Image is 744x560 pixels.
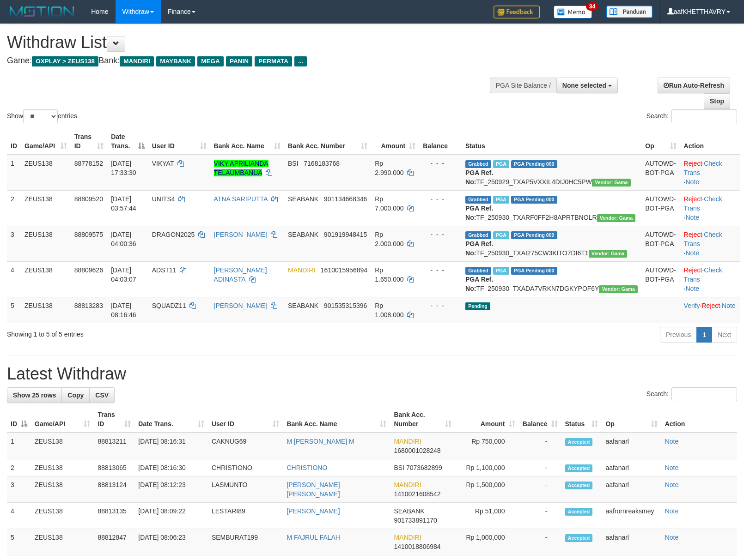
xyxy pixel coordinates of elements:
a: Note [665,481,679,488]
span: Accepted [565,438,593,446]
a: Note [665,438,679,445]
td: AUTOWD-BOT-PGA [641,261,680,297]
th: Bank Acc. Number: activate to sort column ascending [390,406,455,433]
button: None selected [556,78,618,93]
span: PGA Pending [511,267,557,275]
td: 88812847 [94,529,134,555]
td: ZEUS138 [21,155,71,191]
span: 88813283 [74,302,103,309]
select: Showentries [23,109,58,123]
a: Note [685,178,699,186]
a: Note [685,249,699,257]
td: 5 [7,529,31,555]
a: Note [722,302,736,309]
span: Marked by aafkaynarin [493,231,509,239]
span: DRAGON2025 [152,231,195,238]
td: [DATE] 08:16:30 [134,459,208,476]
a: Note [665,464,679,471]
span: [DATE] 08:16:46 [111,302,136,319]
span: MAYBANK [156,56,195,66]
div: - - - [423,230,458,239]
span: None selected [562,82,606,89]
th: User ID: activate to sort column ascending [148,128,210,155]
span: BSI [288,160,299,167]
span: Copy 1410018806984 to clipboard [394,543,440,550]
span: Rp 2.990.000 [375,160,403,176]
td: 1 [7,155,21,191]
img: MOTION_logo.png [7,5,77,18]
span: Accepted [565,534,593,542]
th: ID [7,128,21,155]
td: [DATE] 08:16:31 [134,433,208,459]
b: PGA Ref. No: [465,169,493,186]
div: - - - [423,159,458,168]
span: [DATE] 03:57:44 [111,195,136,212]
a: Copy [61,387,90,403]
th: Action [661,406,737,433]
td: ZEUS138 [21,261,71,297]
img: panduan.png [606,6,653,18]
td: aafanarl [602,433,661,459]
b: PGA Ref. No: [465,205,493,221]
td: Rp 51,000 [455,503,519,529]
span: UNITS4 [152,195,175,203]
span: Vendor URL: https://trx31.1velocity.biz [592,179,631,187]
td: aafrornreaksmey [602,503,661,529]
span: PGA Pending [511,160,557,168]
th: User ID: activate to sort column ascending [208,406,283,433]
a: 1 [696,327,712,343]
td: 88813124 [94,476,134,503]
a: Reject [702,302,720,309]
a: [PERSON_NAME] [PERSON_NAME] [287,481,340,498]
td: CHRISTIONO [208,459,283,476]
span: Marked by aafkaynarin [493,267,509,275]
td: TF_250930_TXADA7VRKN7DGKYPOF6Y [462,261,641,297]
div: - - - [423,301,458,310]
a: Check Trans [684,160,722,176]
span: MANDIRI [120,56,154,66]
b: PGA Ref. No: [465,276,493,292]
td: Rp 1,500,000 [455,476,519,503]
span: Copy 901733891170 to clipboard [394,517,437,524]
span: 88809520 [74,195,103,203]
h1: Withdraw List [7,33,487,52]
a: M FAJRUL FALAH [287,534,340,541]
a: [PERSON_NAME] ADINASTA [214,266,267,283]
div: Showing 1 to 5 of 5 entries [7,326,303,339]
span: OXPLAY > ZEUS138 [32,56,98,66]
a: Reject [684,160,702,167]
td: AUTOWD-BOT-PGA [641,155,680,191]
span: Accepted [565,464,593,472]
td: - [519,433,561,459]
a: Note [685,285,699,292]
a: Reject [684,231,702,238]
td: ZEUS138 [21,190,71,226]
th: Bank Acc. Number: activate to sort column ascending [284,128,371,155]
td: ZEUS138 [31,433,94,459]
td: AUTOWD-BOT-PGA [641,190,680,226]
b: PGA Ref. No: [465,240,493,257]
span: MEGA [197,56,224,66]
input: Search: [671,109,737,123]
th: Trans ID: activate to sort column ascending [94,406,134,433]
span: Copy 7073682899 to clipboard [406,464,442,471]
img: Feedback.jpg [494,6,540,18]
div: - - - [423,265,458,275]
td: Rp 750,000 [455,433,519,459]
a: [PERSON_NAME] [287,507,340,515]
span: Accepted [565,508,593,516]
label: Search: [646,387,737,401]
td: 4 [7,503,31,529]
span: 88809575 [74,231,103,238]
th: Amount: activate to sort column ascending [371,128,419,155]
span: Grabbed [465,231,491,239]
td: TF_250930_TXARF0FF2H8APRTBNOLR [462,190,641,226]
td: · · [680,226,740,261]
span: Copy 1680001028248 to clipboard [394,447,440,454]
a: [PERSON_NAME] [214,231,267,238]
span: Grabbed [465,160,491,168]
td: 88813135 [94,503,134,529]
span: Copy 1410021608542 to clipboard [394,490,440,498]
a: CSV [89,387,115,403]
img: Button%20Memo.svg [554,6,592,18]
